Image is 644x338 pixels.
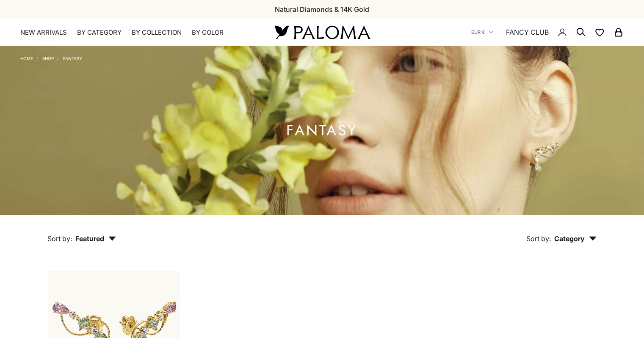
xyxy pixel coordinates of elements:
span: Category [554,234,597,243]
nav: Primary navigation [20,28,254,37]
span: Sort by: [526,234,551,243]
span: Featured [75,234,116,243]
a: Fantasy [63,56,82,61]
button: Sort by: Category [507,215,616,250]
summary: By Category [77,28,122,37]
nav: Breadcrumb [20,54,82,61]
button: EUR € [471,28,493,36]
a: Shop [42,56,54,61]
summary: By Color [192,28,224,37]
nav: Secondary navigation [471,19,624,46]
button: Sort by: Featured [28,215,135,250]
a: NEW ARRIVALS [20,28,67,37]
span: Sort by: [47,234,72,243]
span: EUR € [471,28,485,36]
a: Home [20,56,33,61]
summary: By Collection [132,28,182,37]
a: FANCY CLUB [506,27,549,38]
p: Natural Diamonds & 14K Gold [275,4,369,15]
h1: Fantasy [286,125,358,136]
